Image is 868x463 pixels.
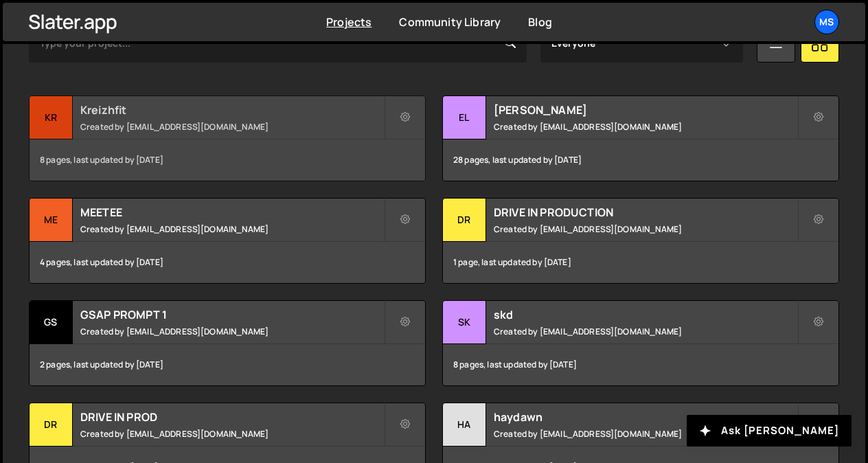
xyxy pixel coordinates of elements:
[494,326,797,337] small: Created by [EMAIL_ADDRESS][DOMAIN_NAME]
[442,95,839,181] a: el [PERSON_NAME] Created by [EMAIL_ADDRESS][DOMAIN_NAME] 28 pages, last updated by [DATE]
[30,344,425,385] div: 2 pages, last updated by [DATE]
[80,428,384,440] small: Created by [EMAIL_ADDRESS][DOMAIN_NAME]
[687,415,852,447] button: Ask [PERSON_NAME]
[443,139,838,181] div: 28 pages, last updated by [DATE]
[80,102,384,117] h2: Kreizhfit
[443,96,486,139] div: el
[399,14,501,30] a: Community Library
[494,205,797,220] h2: DRIVE IN PRODUCTION
[442,198,839,284] a: DR DRIVE IN PRODUCTION Created by [EMAIL_ADDRESS][DOMAIN_NAME] 1 page, last updated by [DATE]
[80,121,384,133] small: Created by [EMAIL_ADDRESS][DOMAIN_NAME]
[494,121,797,133] small: Created by [EMAIL_ADDRESS][DOMAIN_NAME]
[30,139,425,181] div: 8 pages, last updated by [DATE]
[494,223,797,235] small: Created by [EMAIL_ADDRESS][DOMAIN_NAME]
[443,403,486,447] div: ha
[443,344,838,385] div: 8 pages, last updated by [DATE]
[494,307,797,322] h2: skd
[29,300,426,386] a: GS GSAP PROMPT 1 Created by [EMAIL_ADDRESS][DOMAIN_NAME] 2 pages, last updated by [DATE]
[30,199,73,242] div: ME
[29,95,426,181] a: Kr Kreizhfit Created by [EMAIL_ADDRESS][DOMAIN_NAME] 8 pages, last updated by [DATE]
[29,198,426,284] a: ME MEETEE Created by [EMAIL_ADDRESS][DOMAIN_NAME] 4 pages, last updated by [DATE]
[443,242,838,283] div: 1 page, last updated by [DATE]
[80,205,384,220] h2: MEETEE
[494,409,797,425] h2: haydawn
[443,301,486,344] div: sk
[30,96,73,139] div: Kr
[814,10,839,34] a: ms
[494,428,797,440] small: Created by [EMAIL_ADDRESS][DOMAIN_NAME]
[442,300,839,386] a: sk skd Created by [EMAIL_ADDRESS][DOMAIN_NAME] 8 pages, last updated by [DATE]
[528,14,552,30] a: Blog
[80,326,384,337] small: Created by [EMAIL_ADDRESS][DOMAIN_NAME]
[80,307,384,322] h2: GSAP PROMPT 1
[30,242,425,283] div: 4 pages, last updated by [DATE]
[326,14,372,30] a: Projects
[30,301,73,344] div: GS
[80,223,384,235] small: Created by [EMAIL_ADDRESS][DOMAIN_NAME]
[494,102,797,117] h2: [PERSON_NAME]
[80,409,384,425] h2: DRIVE IN PROD
[443,199,486,242] div: DR
[30,403,73,447] div: DR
